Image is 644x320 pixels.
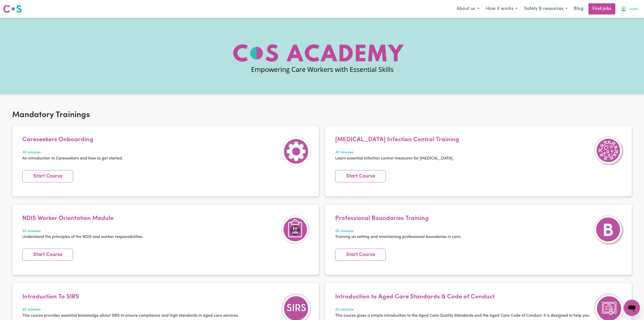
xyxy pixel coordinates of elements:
p: An introduction to Careseekers and how to get started. [22,155,123,162]
p: Training on setting and maintaining professional boundaries in care. [335,234,461,240]
a: Start Course [22,249,73,261]
h4: Introduction to Aged Care Standards & Code of Conduct [335,293,591,301]
span: 20 minutes [335,307,591,313]
a: Start Course [22,170,73,182]
iframe: Button to launch messaging window [624,300,640,316]
button: About us [453,4,482,14]
button: Safety & resources [521,4,571,14]
span: 30 minutes [22,150,123,155]
p: Learn essential infection control measures for [MEDICAL_DATA]. [335,155,459,162]
h2: Mandatory Trainings [12,110,632,120]
a: Blog [571,3,586,14]
p: Understand the principles of the NDIS and worker responsibilities. [22,234,143,240]
a: Start Course [335,249,386,261]
a: Find jobs [588,3,615,14]
button: My Account [617,4,641,14]
span: 20 minutes [22,307,239,313]
span: 20 minutes [22,229,143,234]
h4: Professional Boundaries Training [335,215,461,222]
h4: [MEDICAL_DATA] Infection Control Training [335,136,459,143]
span: 30 minutes [335,150,459,155]
a: Start Course [335,170,386,182]
span: 20 minutes [335,229,461,234]
img: Careseekers logo [3,4,22,13]
h4: Introduction To SIRS [22,293,239,301]
button: How it works [482,4,521,14]
p: This course provides essential knowledge about SIRS to ensure compliance and high standards in ag... [22,313,239,319]
h4: NDIS Worker Orientation Module [22,215,143,222]
span: Layla [629,6,638,12]
a: Careseekers logo [3,3,22,15]
h4: Careseekers Onboarding [22,136,123,143]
